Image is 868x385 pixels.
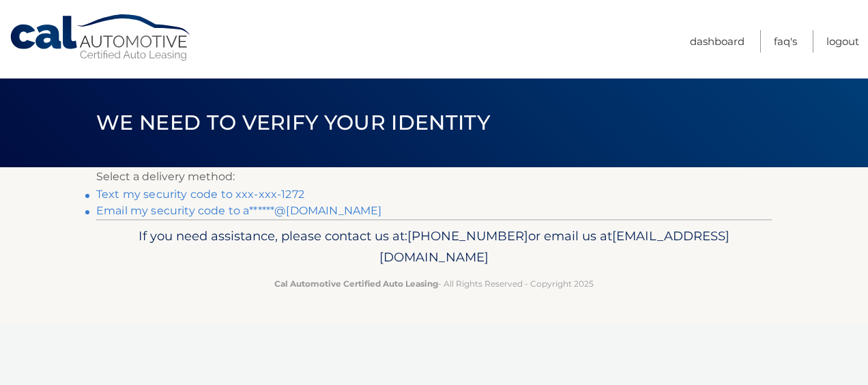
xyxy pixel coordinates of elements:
[9,14,193,62] a: Cal Automotive
[96,110,490,135] span: We need to verify your identity
[105,225,763,269] p: If you need assistance, please contact us at: or email us at
[826,30,859,53] a: Logout
[96,167,772,186] p: Select a delivery method:
[105,276,763,291] p: - All Rights Reserved - Copyright 2025
[774,30,797,53] a: FAQ's
[407,228,528,244] span: [PHONE_NUMBER]
[96,188,304,201] a: Text my security code to xxx-xxx-1272
[96,204,382,217] a: Email my security code to a******@[DOMAIN_NAME]
[274,279,438,289] strong: Cal Automotive Certified Auto Leasing
[690,30,744,53] a: Dashboard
